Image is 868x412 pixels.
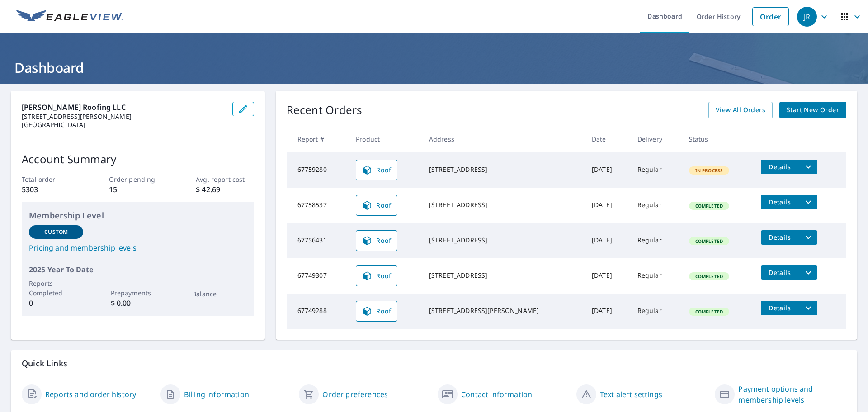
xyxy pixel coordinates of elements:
p: Quick Links [22,358,846,369]
a: Payment options and membership levels [738,384,846,405]
button: filesDropdownBtn-67756431 [799,230,817,245]
td: 67749288 [287,294,349,329]
button: filesDropdownBtn-67749307 [799,265,817,280]
a: Contact information [461,389,532,400]
span: Completed [690,238,728,244]
button: filesDropdownBtn-67759280 [799,160,817,174]
p: Order pending [109,175,167,184]
h1: Dashboard [11,58,857,77]
a: Roof [356,301,397,322]
span: Details [766,268,793,277]
th: Address [422,126,585,152]
div: [STREET_ADDRESS] [429,200,577,209]
div: [STREET_ADDRESS] [429,236,577,245]
td: Regular [630,152,682,188]
a: Text alert settings [600,389,662,400]
span: View All Orders [716,104,765,116]
p: $ 42.69 [196,184,254,195]
a: Roof [356,265,397,286]
td: 67759280 [287,152,349,188]
td: Regular [630,188,682,223]
th: Report # [287,126,349,152]
td: [DATE] [585,294,630,329]
p: 15 [109,184,167,195]
p: Recent Orders [287,102,363,118]
p: 0 [29,298,83,308]
button: detailsBtn-67749288 [761,301,799,315]
button: detailsBtn-67749307 [761,265,799,280]
a: Order preferences [322,389,388,400]
span: Details [766,303,793,312]
td: Regular [630,258,682,294]
span: Start New Order [787,104,839,116]
p: [STREET_ADDRESS][PERSON_NAME] [22,113,225,121]
div: [STREET_ADDRESS][PERSON_NAME] [429,306,577,315]
span: Details [766,233,793,242]
p: $ 0.00 [111,298,165,308]
div: [STREET_ADDRESS] [429,165,577,174]
div: JR [797,7,817,27]
p: 2025 Year To Date [29,264,247,275]
span: Details [766,198,793,206]
span: Details [766,162,793,171]
a: Start New Order [779,102,846,118]
span: In Process [690,167,729,174]
span: Completed [690,273,728,279]
td: [DATE] [585,152,630,188]
a: Roof [356,195,397,216]
span: Roof [362,306,392,317]
p: Reports Completed [29,279,83,298]
p: Account Summary [22,151,254,167]
span: Roof [362,200,392,211]
span: Completed [690,203,728,209]
a: Roof [356,160,397,180]
p: Prepayments [111,288,165,298]
p: Membership Level [29,209,247,222]
span: Roof [362,270,392,281]
span: Completed [690,308,728,315]
p: Custom [44,228,68,236]
img: EV Logo [16,10,123,24]
button: detailsBtn-67756431 [761,230,799,245]
a: Pricing and membership levels [29,242,247,253]
p: Total order [22,175,80,184]
td: 67756431 [287,223,349,258]
a: Order [752,7,789,26]
span: Roof [362,165,392,175]
p: Avg. report cost [196,175,254,184]
td: [DATE] [585,188,630,223]
span: Roof [362,235,392,246]
th: Date [585,126,630,152]
button: filesDropdownBtn-67758537 [799,195,817,209]
p: [PERSON_NAME] Roofing LLC [22,102,225,113]
th: Status [682,126,754,152]
td: Regular [630,294,682,329]
td: Regular [630,223,682,258]
a: Reports and order history [45,389,136,400]
button: detailsBtn-67758537 [761,195,799,209]
button: filesDropdownBtn-67749288 [799,301,817,315]
a: View All Orders [708,102,773,118]
th: Product [349,126,422,152]
p: [GEOGRAPHIC_DATA] [22,121,225,129]
td: 67758537 [287,188,349,223]
p: 5303 [22,184,80,195]
button: detailsBtn-67759280 [761,160,799,174]
td: [DATE] [585,223,630,258]
th: Delivery [630,126,682,152]
p: Balance [192,289,246,298]
a: Roof [356,230,397,251]
div: [STREET_ADDRESS] [429,271,577,280]
td: 67749307 [287,258,349,294]
a: Billing information [184,389,249,400]
td: [DATE] [585,258,630,294]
